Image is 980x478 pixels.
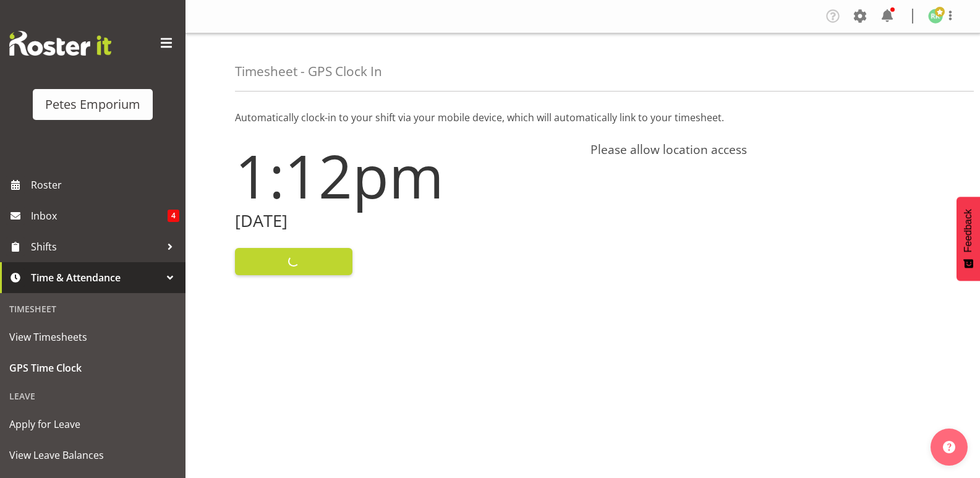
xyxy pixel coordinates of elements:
button: Feedback - Show survey [957,197,980,281]
h2: [DATE] [235,211,576,231]
h4: Timesheet - GPS Clock In [235,64,382,79]
span: 4 [168,210,179,222]
h4: Please allow location access [590,142,931,157]
span: Time & Attendance [31,268,161,287]
span: Shifts [31,237,161,256]
a: GPS Time Clock [3,352,182,383]
div: Leave [3,383,182,409]
img: Rosterit website logo [9,31,111,56]
a: View Timesheets [3,322,182,352]
span: Inbox [31,207,168,225]
div: Petes Emporium [45,95,140,114]
span: Roster [31,176,179,194]
img: ruth-robertson-taylor722.jpg [928,9,943,23]
span: View Timesheets [9,328,176,346]
span: GPS Time Clock [9,359,176,377]
div: Timesheet [3,296,182,322]
a: View Leave Balances [3,440,182,471]
h1: 1:12pm [235,142,576,209]
span: Feedback [963,209,974,252]
span: View Leave Balances [9,446,176,464]
p: Automatically clock-in to your shift via your mobile device, which will automatically link to you... [235,110,931,125]
a: Apply for Leave [3,409,182,440]
span: Apply for Leave [9,415,176,433]
img: help-xxl-2.png [943,441,955,453]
